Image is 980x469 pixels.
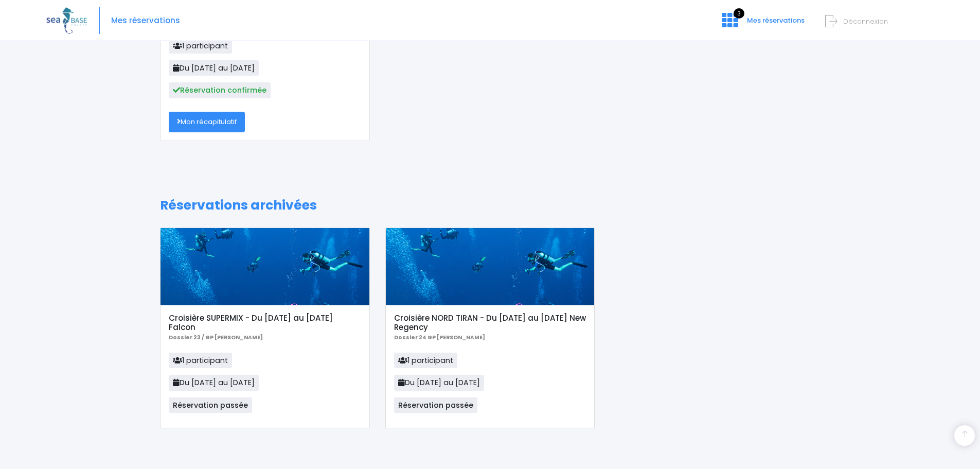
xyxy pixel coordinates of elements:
[394,314,586,332] h5: Croisière NORD TIRAN - Du [DATE] au [DATE] New Regency
[169,112,245,132] a: Mon récapitulatif
[169,38,232,54] span: 1 participant
[169,353,232,368] span: 1 participant
[734,8,744,19] span: 3
[714,19,811,29] a: 3 Mes réservations
[394,334,485,341] b: Dossier 24 GP [PERSON_NAME]
[169,314,361,332] h5: Croisière SUPERMIX - Du [DATE] au [DATE] Falcon
[169,397,252,413] span: Réservation passée
[169,82,271,98] span: Réservation confirmée
[843,16,888,26] span: Déconnexion
[169,60,259,76] span: Du [DATE] au [DATE]
[169,334,263,341] b: Dossier 23 / GP [PERSON_NAME]
[160,198,820,213] h1: Réservations archivées
[394,397,477,413] span: Réservation passée
[169,375,259,390] span: Du [DATE] au [DATE]
[747,15,805,25] span: Mes réservations
[394,353,457,368] span: 1 participant
[394,375,484,390] span: Du [DATE] au [DATE]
